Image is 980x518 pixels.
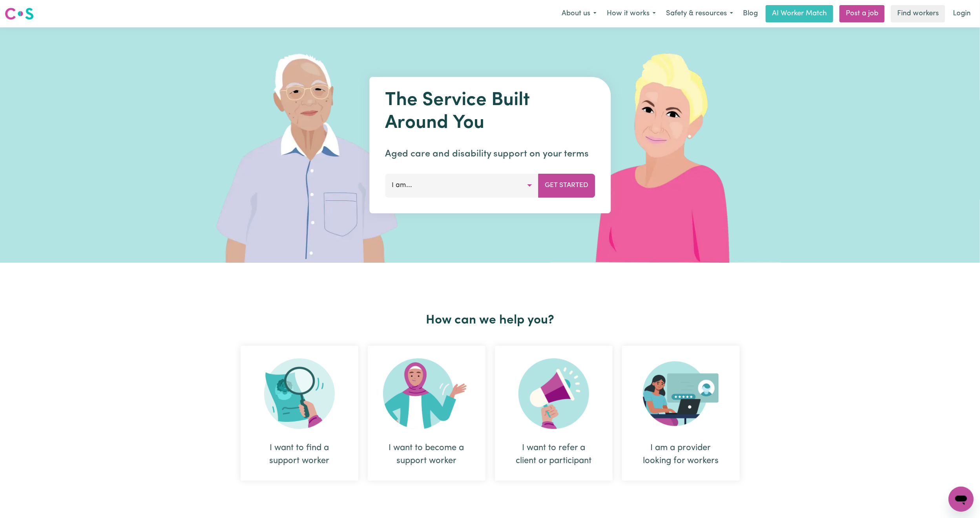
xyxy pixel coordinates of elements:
[5,7,34,21] img: Careseekers logo
[241,346,358,481] div: I want to find a support worker
[949,487,974,512] iframe: Button to launch messaging window, conversation in progress
[738,5,763,22] a: Blog
[891,5,945,22] a: Find workers
[236,313,745,328] h2: How can we help you?
[385,89,595,134] h1: The Service Built Around You
[538,174,595,197] button: Get Started
[766,5,833,22] a: AI Worker Match
[368,346,485,481] div: I want to become a support worker
[495,346,613,481] div: I want to refer a client or participant
[557,5,602,22] button: About us
[948,5,975,22] a: Login
[514,442,594,467] div: I want to refer a client or participant
[385,147,595,161] p: Aged care and disability support on your terms
[518,358,589,429] img: Refer
[602,5,661,22] button: How it works
[641,442,721,467] div: I am a provider looking for workers
[259,442,339,467] div: I want to find a support worker
[383,358,470,429] img: Become Worker
[385,174,538,197] button: I am...
[839,5,885,22] a: Post a job
[661,5,738,22] button: Safety & resources
[622,346,740,481] div: I am a provider looking for workers
[5,5,34,23] a: Careseekers logo
[264,358,335,429] img: Search
[387,442,467,467] div: I want to become a support worker
[643,358,719,429] img: Provider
